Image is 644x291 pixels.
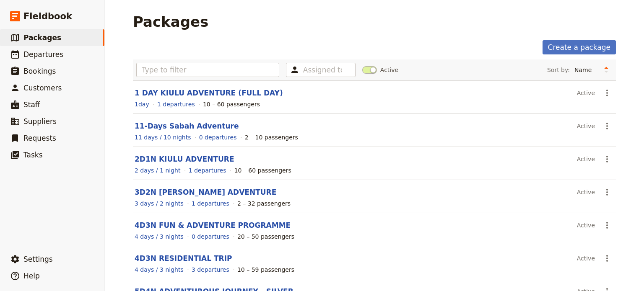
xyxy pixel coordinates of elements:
div: Active [577,152,595,166]
div: 10 – 60 passengers [234,166,291,175]
div: 10 – 59 passengers [237,265,294,274]
div: Active [577,218,595,232]
button: Actions [600,86,614,100]
a: 11-Days Sabah Adventure [135,122,239,130]
input: Type to filter [136,63,279,77]
a: 1 DAY KIULU ADVENTURE (FULL DAY) [135,89,283,97]
span: Fieldbook [23,10,72,23]
span: 1 day [135,101,149,108]
select: Sort by: [571,64,600,76]
span: Customers [23,84,62,92]
button: Change sort direction [600,64,613,76]
div: 2 – 10 passengers [245,133,298,142]
button: Actions [600,119,614,133]
span: Active [380,66,398,74]
span: 4 days / 3 nights [135,266,184,273]
input: Assigned to [303,65,342,75]
a: View the itinerary for this package [135,166,180,175]
button: Actions [600,251,614,265]
button: Actions [600,185,614,199]
span: Staff [23,100,40,109]
a: View the departures for this package [192,265,229,274]
a: View the departures for this package [192,232,229,241]
a: 3D2N [PERSON_NAME] ADVENTURE [135,188,276,196]
button: Actions [600,218,614,232]
a: View the departures for this package [157,100,195,108]
a: View the itinerary for this package [135,232,184,241]
div: Active [577,86,595,100]
div: Active [577,119,595,133]
span: Bookings [23,67,56,75]
a: View the departures for this package [192,199,229,208]
a: View the itinerary for this package [135,133,191,142]
div: Active [577,185,595,199]
span: Packages [23,33,61,42]
span: Departures [23,50,63,59]
div: 20 – 50 passengers [237,232,294,241]
span: 4 days / 3 nights [135,233,184,240]
h1: Packages [133,13,208,30]
button: Actions [600,152,614,166]
div: 2 – 32 passengers [237,199,291,208]
a: 4D3N RESIDENTIAL TRIP [135,254,232,263]
div: Active [577,251,595,265]
a: 2D1N KIULU ADVENTURE [135,155,234,163]
a: Create a package [543,40,616,54]
span: Settings [23,255,53,263]
span: Requests [23,134,56,142]
a: View the departures for this package [199,133,237,142]
span: Suppliers [23,117,57,126]
span: Help [23,272,40,280]
span: Sort by: [547,66,570,74]
div: 10 – 60 passengers [203,100,260,108]
a: View the itinerary for this package [135,100,149,108]
a: View the departures for this package [189,166,226,175]
a: View the itinerary for this package [135,265,184,274]
span: 3 days / 2 nights [135,200,184,207]
span: Tasks [23,151,43,159]
span: 2 days / 1 night [135,167,180,174]
a: View the itinerary for this package [135,199,184,208]
a: 4D3N FUN & ADVENTURE PROGRAMME [135,221,291,229]
span: 11 days / 10 nights [135,134,191,141]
